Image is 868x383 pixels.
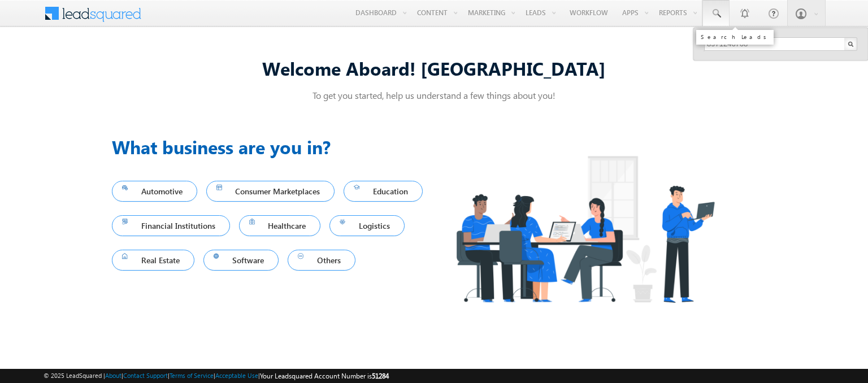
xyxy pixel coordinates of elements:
[123,372,168,379] a: Contact Support
[701,33,769,40] div: Search Leads
[216,184,325,199] span: Consumer Marketplaces
[122,184,187,199] span: Automotive
[260,372,389,380] span: Your Leadsquared Account Number is
[215,372,258,379] a: Acceptable Use
[298,253,345,268] span: Others
[249,218,311,233] span: Healthcare
[372,372,389,380] span: 51284
[112,89,756,101] p: To get you started, help us understand a few things about you!
[354,184,413,199] span: Education
[112,133,434,160] h3: What business are you in?
[340,218,394,233] span: Logistics
[170,372,214,379] a: Terms of Service
[122,253,184,268] span: Real Estate
[214,253,269,268] span: Software
[122,218,220,233] span: Financial Institutions
[105,372,121,379] a: About
[112,56,756,80] div: Welcome Aboard! [GEOGRAPHIC_DATA]
[434,133,736,325] img: Industry.png
[44,371,389,381] span: © 2025 LeadSquared | | | | |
